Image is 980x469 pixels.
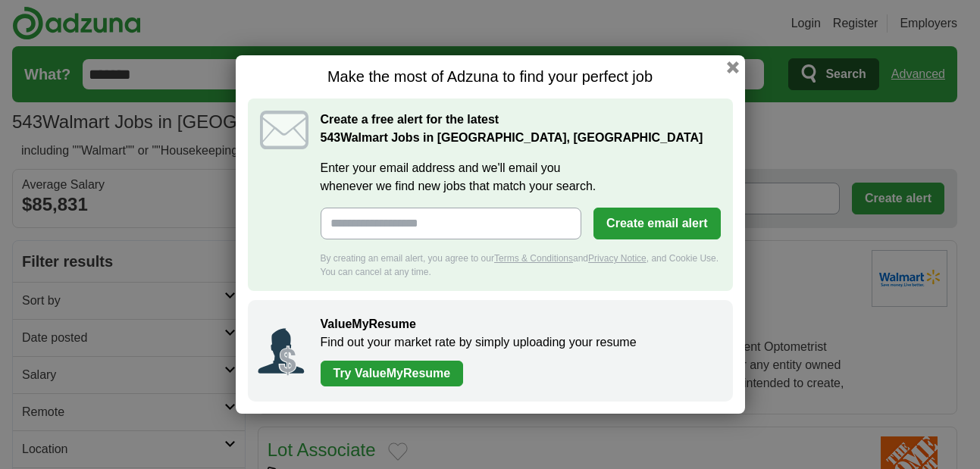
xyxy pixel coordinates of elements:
[321,361,464,386] a: Try ValueMyResume
[321,129,341,147] span: 543
[260,111,308,149] img: icon_email.svg
[321,111,721,147] h2: Create a free alert for the latest
[593,208,720,239] button: Create email alert
[588,253,647,264] a: Privacy Notice
[248,67,733,86] h1: Make the most of Adzuna to find your perfect job
[494,253,573,264] a: Terms & Conditions
[321,131,703,144] strong: Walmart Jobs in [GEOGRAPHIC_DATA], [GEOGRAPHIC_DATA]
[321,252,721,279] div: By creating an email alert, you agree to our and , and Cookie Use. You can cancel at any time.
[321,159,721,195] label: Enter your email address and we'll email you whenever we find new jobs that match your search.
[321,315,718,333] h2: ValueMyResume
[321,333,718,352] p: Find out your market rate by simply uploading your resume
